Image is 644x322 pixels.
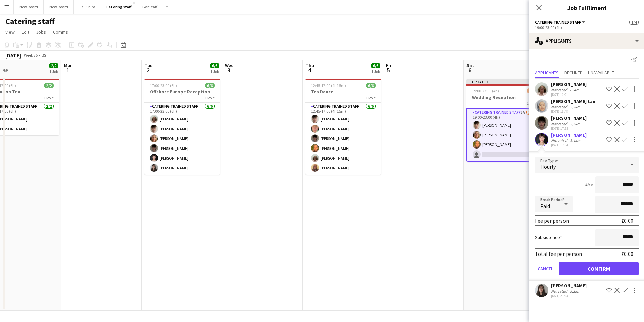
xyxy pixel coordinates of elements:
[621,217,633,224] div: £0.00
[44,83,54,88] span: 2/2
[551,294,587,298] div: [DATE] 21:23
[551,98,595,104] div: [PERSON_NAME] tan
[569,104,582,109] div: 5.2km
[19,28,32,36] a: Edit
[535,234,562,240] label: Subsistence
[22,53,39,58] span: Week 35
[44,95,54,100] span: 1 Role
[535,20,586,25] button: Catering trained staff
[569,87,581,92] div: 654m
[472,88,499,93] span: 19:00-23:00 (4h)
[540,163,556,170] span: Hourly
[551,132,587,138] div: [PERSON_NAME]
[559,262,639,275] button: Confirm
[535,20,581,25] span: Catering trained staff
[143,66,152,74] span: 2
[150,83,177,88] span: 17:00-23:00 (6h)
[564,70,583,75] span: Declined
[588,70,614,75] span: Unavailable
[551,126,587,131] div: [DATE] 17:25
[49,63,58,68] span: 2/2
[305,62,314,69] span: Thu
[465,66,474,74] span: 6
[144,79,220,175] app-job-card: 17:00-23:00 (6h)6/6Offshore Europe Reception1 RoleCatering trained staff6/617:00-23:00 (6h)[PERSO...
[305,103,381,175] app-card-role: Catering trained staff6/612:45-17:00 (4h15m)[PERSON_NAME][PERSON_NAME][PERSON_NAME][PERSON_NAME][...
[210,63,219,68] span: 6/6
[585,182,593,188] div: 4h x
[42,53,49,58] div: BST
[5,16,55,26] h1: Catering staff
[5,52,21,59] div: [DATE]
[22,29,29,35] span: Edit
[36,29,46,35] span: Jobs
[535,250,582,257] div: Total fee per person
[569,289,582,294] div: 9.2km
[205,83,215,88] span: 6/6
[629,20,639,25] span: 1/4
[529,33,644,49] div: Applicants
[366,95,376,100] span: 1 Role
[371,63,380,68] span: 6/6
[527,101,537,106] span: 1 Role
[551,109,595,114] div: [DATE] 16:48
[14,0,44,14] button: New Board
[621,250,633,257] div: £0.00
[535,70,559,75] span: Applicants
[371,69,380,74] div: 1 Job
[551,283,587,289] div: [PERSON_NAME]
[535,217,569,224] div: Fee per person
[466,108,542,162] app-card-role: Catering trained staff5A3/419:00-23:00 (4h)[PERSON_NAME][PERSON_NAME][PERSON_NAME]
[551,104,569,109] div: Not rated
[385,66,391,74] span: 5
[225,62,234,69] span: Wed
[64,62,73,69] span: Mon
[49,69,58,74] div: 1 Job
[137,0,163,14] button: Bar Staff
[305,79,381,175] app-job-card: 12:45-17:00 (4h15m)6/6Tea Dance1 RoleCatering trained staff6/612:45-17:00 (4h15m)[PERSON_NAME][PE...
[527,88,537,93] span: 3/4
[63,66,73,74] span: 1
[311,83,346,88] span: 12:45-17:00 (4h15m)
[101,0,137,14] button: Catering staff
[535,262,556,275] button: Cancel
[529,3,644,12] h3: Job Fulfilment
[551,115,587,121] div: [PERSON_NAME]
[551,143,587,147] div: [DATE] 17:54
[304,66,314,74] span: 4
[44,0,74,14] button: New Board
[551,87,569,92] div: Not rated
[551,92,587,97] div: [DATE] 16:01
[466,79,542,84] div: Updated
[33,28,49,36] a: Jobs
[144,62,152,69] span: Tue
[50,28,71,36] a: Comms
[305,89,381,95] h3: Tea Dance
[5,29,15,35] span: View
[569,138,582,143] div: 3.4km
[366,83,376,88] span: 6/6
[551,81,587,87] div: [PERSON_NAME]
[386,62,391,69] span: Fri
[3,28,18,36] a: View
[144,89,220,95] h3: Offshore Europe Reception
[535,25,639,30] div: 19:00-23:00 (4h)
[569,121,582,126] div: 3.7km
[74,0,101,14] button: Tall Ships
[144,103,220,175] app-card-role: Catering trained staff6/617:00-23:00 (6h)[PERSON_NAME][PERSON_NAME][PERSON_NAME][PERSON_NAME][PER...
[551,289,569,294] div: Not rated
[53,29,68,35] span: Comms
[540,203,550,209] span: Paid
[224,66,234,74] span: 3
[551,138,569,143] div: Not rated
[205,95,215,100] span: 1 Role
[466,79,542,162] app-job-card: Updated19:00-23:00 (4h)3/4Wedding Reception1 RoleCatering trained staff5A3/419:00-23:00 (4h)[PERS...
[466,94,542,100] h3: Wedding Reception
[210,69,219,74] div: 1 Job
[551,121,569,126] div: Not rated
[466,62,474,69] span: Sat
